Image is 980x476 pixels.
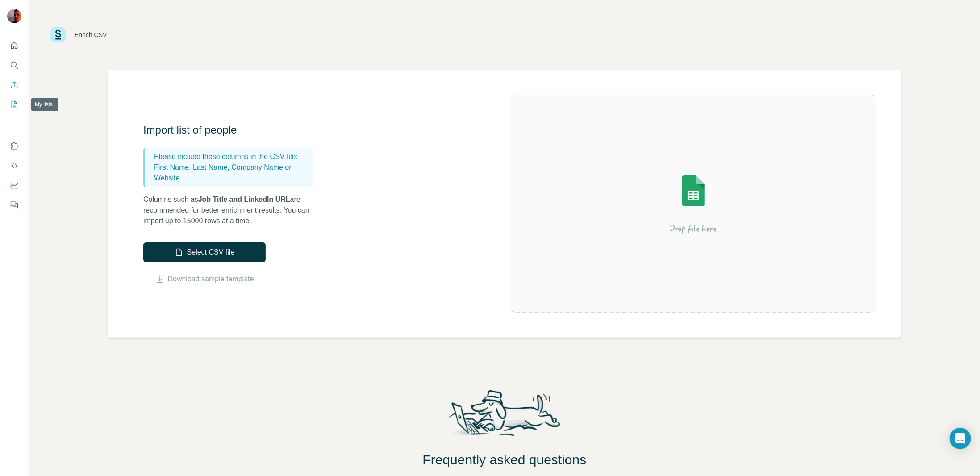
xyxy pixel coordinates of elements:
img: Avatar [7,9,21,23]
p: First Name, Last Name, Company Name or Website. [154,162,309,184]
p: Please include these columns in the CSV file: [154,151,309,162]
button: My lists [7,96,21,113]
button: Dashboard [7,177,21,193]
button: Search [7,57,21,73]
h3: Import list of people [143,123,322,137]
button: Feedback [7,197,21,213]
button: Enrich CSV [7,77,21,93]
img: Surfe Mascot Illustration [440,388,569,445]
div: Enrich CSV [75,30,107,39]
span: Job Title and LinkedIn URL [198,196,290,203]
a: Download sample template [168,274,254,284]
button: Quick start [7,38,21,54]
h2: Frequently asked questions [29,452,980,468]
button: Use Surfe API [7,158,21,174]
button: Download sample template [143,274,266,284]
button: Use Surfe on LinkedIn [7,138,21,154]
button: Select CSV file [143,242,266,262]
p: Columns such as are recommended for better enrichment results. You can import up to 15000 rows at... [143,194,322,226]
div: Open Intercom Messenger [950,428,971,449]
img: Surfe Logo [50,27,66,42]
img: Surfe Illustration - Drop file here or select below [613,150,774,257]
